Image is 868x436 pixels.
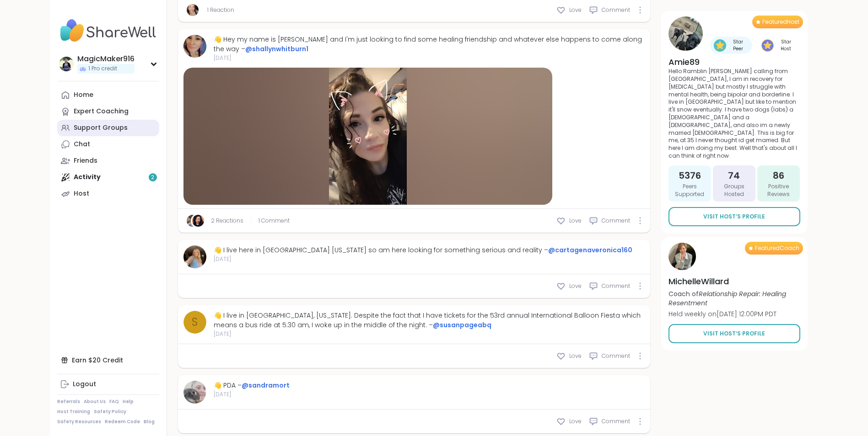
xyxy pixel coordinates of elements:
[123,399,134,405] a: Help
[717,183,752,198] span: Groups Hosted
[57,103,159,120] a: Expert Coaching
[183,35,206,58] img: shallynwhitburn1
[74,123,128,133] div: Support Groups
[602,6,630,14] span: Comment
[183,245,206,268] img: cartagenaveronica160
[192,314,198,330] span: s
[207,6,234,14] a: 1 Reaction
[602,417,630,425] span: Comment
[703,213,765,221] span: Visit Host’s Profile
[548,245,632,255] a: @cartagenaveronica160
[214,381,290,390] div: 👋 PDA –
[245,44,308,53] a: @shallynwhitburn1
[214,245,632,255] div: 👋 I live here in [GEOGRAPHIC_DATA] [US_STATE] so am here looking for something serious and reality –
[73,380,96,389] div: Logout
[211,217,243,225] a: 2 Reactions
[57,409,90,415] a: Host Training
[214,390,290,399] span: [DATE]
[728,169,740,182] span: 74
[57,120,159,136] a: Support Groups
[214,35,645,54] div: 👋 Hey my name is [PERSON_NAME] and I'm just looking to find some healing friendship and whatever ...
[74,140,90,149] div: Chat
[57,87,159,103] a: Home
[94,409,126,415] a: Safety Policy
[57,153,159,169] a: Friends
[714,39,726,52] img: Star Peer
[669,68,800,160] p: Hello Ramblin [PERSON_NAME] calling from [GEOGRAPHIC_DATA], I am in recovery for [MEDICAL_DATA] b...
[728,38,749,52] span: Star Peer
[214,54,645,62] span: [DATE]
[569,217,582,225] span: Love
[214,255,632,263] span: [DATE]
[74,156,97,165] div: Friends
[57,376,159,393] a: Logout
[57,399,80,405] a: Referrals
[669,289,800,308] p: Coach of
[569,282,582,290] span: Love
[669,243,696,270] img: MichelleWillard
[762,18,799,26] span: Featured Host
[755,245,799,252] span: Featured Coach
[57,419,101,425] a: Safety Resources
[144,419,155,425] a: Blog
[214,311,645,330] div: 👋 I live in [GEOGRAPHIC_DATA], [US_STATE]. Despite the fact that I have tickets for the 53rd annu...
[74,189,89,198] div: Host
[192,215,204,227] img: JNae
[669,289,786,308] i: Relationship Repair: Healing Resentment
[183,381,206,404] img: sandramort
[669,309,800,319] p: Held weekly on [DATE] 12:00PM PDT
[602,352,630,360] span: Comment
[74,90,93,100] div: Home
[569,417,582,425] span: Love
[259,217,290,225] span: 1 Comment
[569,6,582,14] span: Love
[105,419,140,425] a: Redeem Code
[88,65,117,73] span: 1 Pro credit
[679,169,701,182] span: 5376
[57,136,159,153] a: Chat
[672,183,707,198] span: Peers Supported
[183,311,206,334] a: s
[74,107,129,116] div: Expert Coaching
[214,330,645,338] span: [DATE]
[669,207,800,226] a: Visit Host’s Profile
[569,352,582,360] span: Love
[59,57,74,71] img: MagicMaker916
[602,282,630,290] span: Comment
[84,399,106,405] a: About Us
[669,16,703,51] img: Amie89
[433,320,491,330] a: @susanpageabq
[669,324,800,343] a: Visit Host’s Profile
[242,381,290,390] a: @sandramort
[669,276,800,287] h4: MichelleWillard
[761,39,774,52] img: Star Host
[77,54,135,64] div: MagicMaker916
[776,38,797,52] span: Star Host
[57,15,159,47] img: ShareWell Nav Logo
[57,352,159,368] div: Earn $20 Credit
[187,215,199,227] img: temeshalove
[773,169,784,182] span: 86
[703,330,765,338] span: Visit Host’s Profile
[669,56,800,68] h4: Amie89
[57,186,159,202] a: Host
[761,183,796,198] span: Positive Reviews
[109,399,119,405] a: FAQ
[602,217,630,225] span: Comment
[187,4,199,16] img: Mon1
